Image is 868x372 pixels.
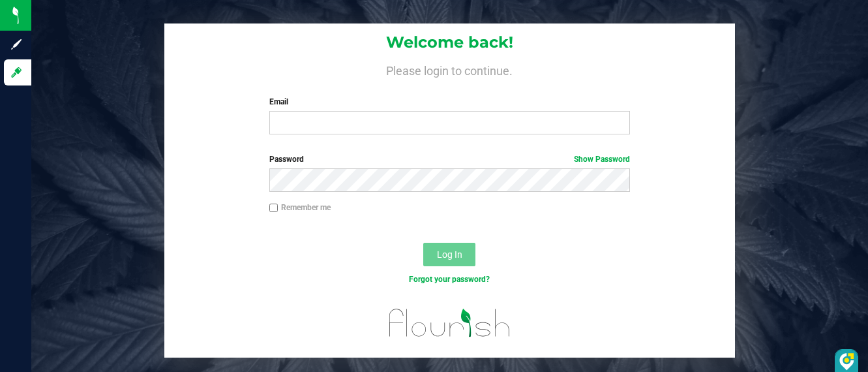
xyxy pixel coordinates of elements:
[164,62,735,78] h4: Please login to continue.
[574,155,630,164] a: Show Password
[839,353,854,371] img: DzVsEph+IJtmAAAAAElFTkSuQmCC
[409,275,490,284] a: Forgot your password?
[378,300,521,347] img: flourish_logo.svg
[423,243,475,266] button: Log In
[10,66,23,79] inline-svg: Log in
[269,155,304,164] span: Password
[10,38,23,51] inline-svg: Sign up
[437,249,462,260] span: Log In
[164,34,735,51] h1: Welcome back!
[269,96,631,108] label: Email
[269,204,278,213] input: Remember me
[269,202,331,213] label: Remember me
